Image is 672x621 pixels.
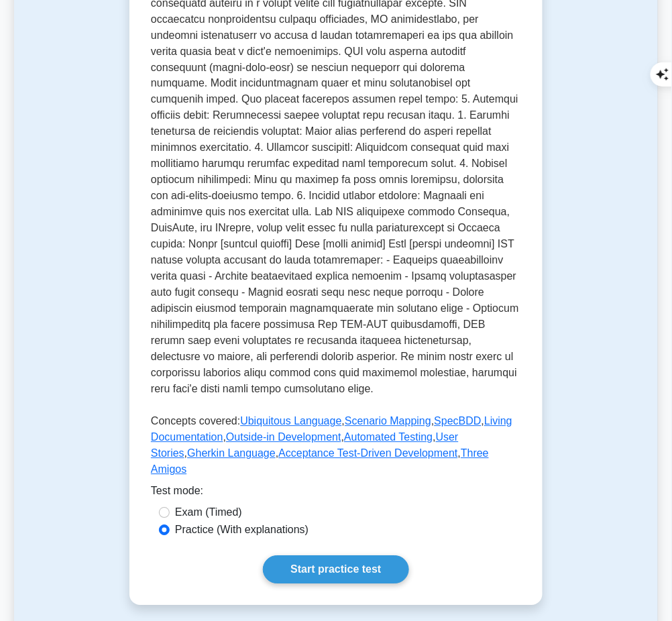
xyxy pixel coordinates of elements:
a: SpecBDD [435,416,482,427]
a: User Stories [151,432,459,459]
a: Outside-in Development [226,432,341,443]
label: Practice (With explanations) [175,522,309,539]
a: Acceptance Test-Driven Development [278,448,457,459]
a: Gherkin Language [187,448,276,459]
a: Scenario Mapping [345,416,431,427]
a: Automated Testing [344,432,433,443]
label: Exam (Timed) [175,505,242,521]
div: Test mode: [151,484,521,505]
a: Start practice test [263,556,408,584]
a: Ubiquitous Language [240,416,341,427]
p: Concepts covered: , , , , , , , , , [151,414,521,484]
